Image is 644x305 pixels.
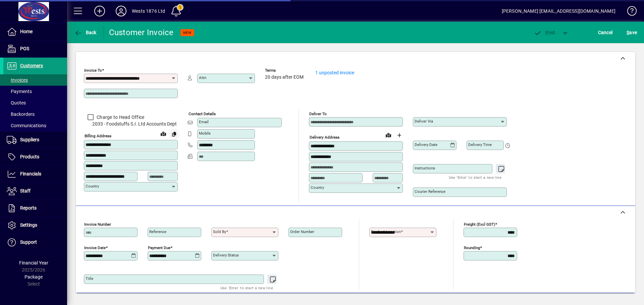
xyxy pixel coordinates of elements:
mat-label: Mobile [199,131,211,136]
a: Communications [3,120,67,131]
a: Knowledge Base [622,1,636,23]
span: Reports [20,205,37,211]
button: Add [89,5,110,17]
button: Back [72,26,98,39]
span: Home [20,29,33,34]
a: Financials [3,166,67,182]
span: 2033 - Foodstuffs S.I. Ltd Accounts Dept [84,121,178,128]
span: Suppliers [20,137,39,142]
span: 20 days after EOM [265,75,304,80]
span: Customers [20,63,43,68]
div: [PERSON_NAME] [EMAIL_ADDRESS][DOMAIN_NAME] [502,6,615,16]
mat-label: Attn [199,75,206,80]
span: POS [20,46,29,51]
mat-label: Freight (excl GST) [464,222,495,227]
mat-label: Invoice date [84,245,106,250]
button: Save [625,26,639,39]
span: S [627,30,629,35]
mat-label: Invoice To [84,68,102,73]
div: Wests 1876 Ltd [132,6,165,16]
button: Profile [110,5,132,17]
span: Products [20,154,39,159]
a: Support [3,234,67,251]
mat-label: Product location [371,229,401,234]
a: Invoices [3,74,67,86]
mat-label: Deliver via [415,119,433,124]
span: Quotes [7,100,26,105]
span: Invoices [7,77,28,83]
span: Communications [7,123,46,128]
button: Copy to Delivery address [169,129,179,139]
span: Package [24,274,43,280]
mat-label: Courier Reference [415,189,445,194]
a: Products [3,149,67,165]
mat-label: Rounding [464,245,480,250]
a: Payments [3,86,67,97]
mat-label: Invoice number [84,222,111,227]
mat-label: Country [311,185,324,190]
mat-label: Delivery status [213,253,239,257]
span: Support [20,239,37,245]
button: Post [530,26,559,39]
mat-hint: Use 'Enter' to start a new line [449,173,501,181]
button: Cancel [596,26,614,39]
span: P [545,30,548,35]
mat-label: Title [86,276,93,281]
span: Backorders [7,111,35,117]
mat-hint: Use 'Enter' to start a new line [220,284,273,292]
a: Settings [3,217,67,234]
a: View on map [158,128,169,139]
a: Home [3,23,67,40]
mat-label: Payment due [148,245,170,250]
div: Customer Invoice [109,27,174,38]
a: POS [3,41,67,57]
span: ost [534,30,555,35]
span: NEW [183,30,192,35]
span: Staff [20,188,31,194]
a: Backorders [3,108,67,120]
a: Quotes [3,97,67,108]
mat-label: Email [199,120,209,124]
span: Settings [20,222,37,228]
app-page-header-button: Back [67,26,104,39]
span: ave [627,27,637,38]
span: Financial Year [19,260,48,265]
a: Reports [3,200,67,217]
span: Back [74,30,97,35]
mat-label: Instructions [415,166,435,170]
mat-label: Reference [149,229,166,234]
mat-label: Order number [290,229,314,234]
span: Cancel [598,27,613,38]
mat-label: Deliver To [309,111,327,116]
mat-label: Delivery date [415,142,437,147]
a: View on map [383,130,394,140]
span: Terms [265,68,305,73]
button: Choose address [394,130,405,141]
mat-label: Sold by [213,229,226,234]
span: Financials [20,171,41,176]
mat-label: Delivery time [468,142,492,147]
label: Charge to Head Office [95,114,144,121]
span: Payments [7,89,32,94]
a: Staff [3,183,67,200]
a: Suppliers [3,132,67,148]
a: 1 unposted invoice [315,70,354,75]
mat-label: Country [86,184,99,188]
